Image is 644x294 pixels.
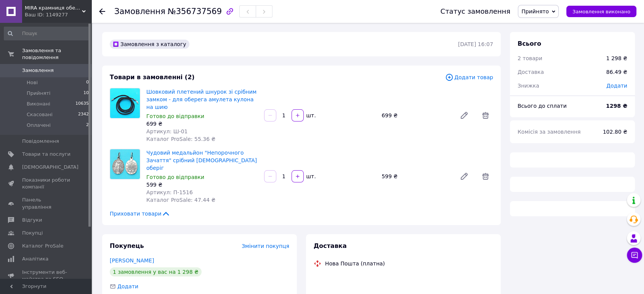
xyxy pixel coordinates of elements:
[146,174,204,180] span: Готово до відправки
[27,90,50,97] span: Прийняті
[146,113,204,119] span: Готово до відправки
[146,150,257,171] a: Чудовий медальйон "Непорочного Зачаття" срібний [DEMOGRAPHIC_DATA] оберіг
[110,88,140,118] img: Шовковий плетений шнурок зі срібним замком - для оберега амулета кулона на шию
[25,5,82,11] span: MIRA крамниця оберегів
[146,120,258,128] div: 699 ₴
[22,47,91,61] span: Замовлення та повідомлення
[602,64,632,80] div: 86.49 ₴
[110,242,144,249] span: Покупець
[27,111,53,118] span: Скасовані
[478,108,493,123] span: Видалити
[99,8,105,15] div: Повернутися назад
[27,122,51,129] span: Оплачені
[22,256,48,262] span: Аналітика
[22,197,70,210] span: Панель управління
[517,103,567,109] span: Всього до сплати
[146,89,256,110] a: Шовковий плетений шнурок зі срібним замком - для оберега амулета кулона на шию
[627,248,642,263] button: Чат з покупцем
[4,27,90,40] input: Пошук
[314,242,347,249] span: Доставка
[25,11,91,18] div: Ваш ID: 1149277
[22,177,70,190] span: Показники роботи компанії
[441,8,511,15] div: Статус замовлення
[22,164,78,171] span: [DEMOGRAPHIC_DATA]
[566,6,636,17] button: Замовлення виконано
[114,7,165,16] span: Замовлення
[146,197,215,203] span: Каталог ProSale: 47.44 ₴
[478,169,493,184] span: Видалити
[603,129,627,135] span: 102.80 ₴
[445,73,493,81] span: Додати товар
[457,108,472,123] a: Редагувати
[517,83,539,89] span: Знижка
[304,173,317,180] div: шт.
[517,55,542,61] span: 2 товари
[22,138,59,145] span: Повідомлення
[146,189,193,195] span: Артикул: П-1516
[517,69,544,75] span: Доставка
[378,171,453,182] div: 599 ₴
[146,128,187,134] span: Артикул: Ш-01
[606,83,627,89] span: Додати
[86,122,89,129] span: 2
[110,257,154,264] a: [PERSON_NAME]
[110,267,202,276] div: 1 замовлення у вас на 1 298 ₴
[83,90,89,97] span: 10
[110,40,189,49] div: Замовлення з каталогу
[22,230,43,236] span: Покупці
[457,169,472,184] a: Редагувати
[22,151,70,158] span: Товари та послуги
[304,112,317,119] div: шт.
[110,73,195,81] span: Товари в замовленні (2)
[75,101,89,107] span: 10635
[606,54,627,62] div: 1 298 ₴
[606,103,627,109] b: 1298 ₴
[110,149,140,179] img: Чудовий медальйон "Непорочного Зачаття" срібний католицький оберіг
[146,136,215,142] span: Каталог ProSale: 55.36 ₴
[22,243,63,249] span: Каталог ProSale
[22,67,54,74] span: Замовлення
[517,40,541,47] span: Всього
[27,101,50,107] span: Виконані
[22,217,42,224] span: Відгуки
[572,9,630,14] span: Замовлення виконано
[517,129,581,135] span: Комісія за замовлення
[78,111,89,118] span: 2342
[521,8,549,14] span: Прийнято
[146,181,258,189] div: 599 ₴
[110,210,170,217] span: Приховати товари
[27,79,38,86] span: Нові
[168,7,222,16] span: №356737569
[458,41,493,47] time: [DATE] 16:07
[86,79,89,86] span: 0
[117,283,138,289] span: Додати
[22,269,70,283] span: Інструменти веб-майстра та SEO
[242,243,289,249] span: Змінити покупця
[378,110,453,121] div: 699 ₴
[323,260,387,267] div: Нова Пошта (платна)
